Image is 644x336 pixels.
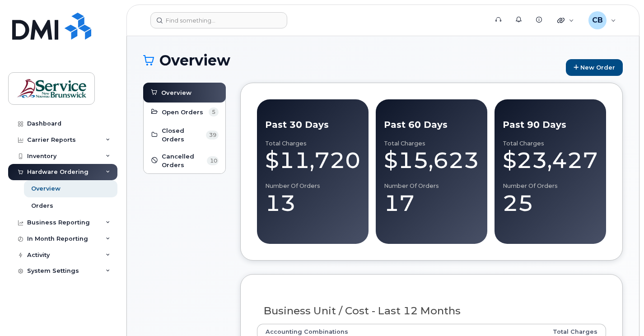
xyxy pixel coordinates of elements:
[143,52,561,68] h1: Overview
[206,131,219,140] span: 39
[384,190,479,217] div: 17
[503,190,598,217] div: 25
[265,118,360,131] div: Past 30 Days
[265,182,360,190] div: Number of Orders
[503,140,598,147] div: Total Charges
[209,107,219,117] span: 5
[162,108,203,117] span: Open Orders
[503,182,598,190] div: Number of Orders
[150,126,219,143] a: Closed Orders 39
[265,147,360,174] div: $11,720
[265,140,360,147] div: Total Charges
[503,118,598,131] div: Past 90 Days
[384,140,479,147] div: Total Charges
[384,182,479,190] div: Number of Orders
[150,107,219,117] a: Open Orders 5
[384,147,479,174] div: $15,623
[264,305,599,317] h3: Business Unit / Cost - Last 12 Months
[161,89,191,97] span: Overview
[150,152,219,169] a: Cancelled Orders 10
[150,87,219,98] a: Overview
[503,147,598,174] div: $23,427
[207,156,219,165] span: 10
[162,126,203,143] span: Closed Orders
[265,190,360,217] div: 13
[384,118,479,131] div: Past 60 Days
[566,59,623,76] a: New Order
[162,152,204,169] span: Cancelled Orders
